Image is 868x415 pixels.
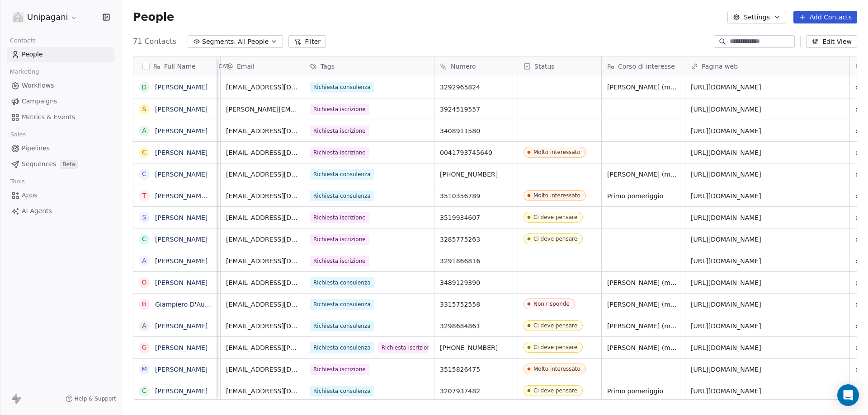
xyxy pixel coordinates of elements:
[702,62,738,71] span: Pagina web
[155,84,208,91] a: [PERSON_NAME]
[440,343,512,352] span: [PHONE_NUMBER]
[440,278,512,287] span: 3489129390
[155,301,213,308] a: Giampiero D'Auria
[142,321,146,331] div: a
[618,62,675,71] span: Corso di interesse
[142,169,146,179] div: C
[226,343,298,352] span: [EMAIL_ADDRESS][PERSON_NAME][DOMAIN_NAME]
[226,278,298,287] span: [EMAIL_ADDRESS][DOMAIN_NAME]
[7,141,114,156] a: Pipelines
[691,192,761,200] a: [URL][DOMAIN_NAME]
[142,364,147,374] div: M
[133,36,176,47] span: 71 Contacts
[6,175,28,188] span: Tools
[226,300,298,309] span: [EMAIL_ADDRESS][DOMAIN_NAME]
[607,191,679,201] span: Primo pomeriggio
[310,321,374,331] span: Richiesta consulenza
[142,148,146,157] div: C
[607,322,679,331] span: [PERSON_NAME] (massimo 18:30)
[22,97,57,106] span: Campaigns
[11,9,80,25] button: Unipagani
[142,256,146,266] div: A
[22,81,54,90] span: Workflows
[310,126,369,136] span: Richiesta iscrizione
[602,56,685,76] div: Corso di interesse
[304,56,434,76] div: Tags
[440,105,512,114] span: 3924519557
[691,127,761,135] a: [URL][DOMAIN_NAME]
[238,37,269,47] span: All People
[607,170,679,179] span: [PERSON_NAME] (massimo 18:30)
[226,126,298,135] span: [EMAIL_ADDRESS][DOMAIN_NAME]
[310,342,374,353] span: Richiesta consulenza
[440,235,512,244] span: 3285775263
[310,169,374,180] span: Richiesta consulenza
[533,214,577,220] div: Ci deve pensare
[685,56,849,76] div: Pagina web
[533,149,580,155] div: Molto interessato
[142,234,146,244] div: C
[226,191,298,201] span: [EMAIL_ADDRESS][DOMAIN_NAME]
[451,62,476,71] span: Numero
[7,188,114,203] a: Apps
[226,256,298,266] span: [EMAIL_ADDRESS][DOMAIN_NAME]
[155,214,208,221] a: [PERSON_NAME]
[155,257,208,265] a: [PERSON_NAME]
[75,395,116,402] span: Help & Support
[440,322,512,331] span: 3298684861
[691,149,761,156] a: [URL][DOMAIN_NAME]
[440,148,512,157] span: 0041793745640
[237,62,255,71] span: Email
[226,213,298,222] span: [EMAIL_ADDRESS][DOMAIN_NAME]
[793,11,857,23] button: Add Contacts
[806,35,857,48] button: Edit View
[440,83,512,92] span: 3292965824
[7,78,114,93] a: Workflows
[155,387,208,395] a: [PERSON_NAME]
[133,10,174,24] span: People
[226,235,298,244] span: [EMAIL_ADDRESS][DOMAIN_NAME]
[6,65,43,79] span: Marketing
[142,386,146,396] div: C
[66,395,116,402] a: Help & Support
[727,11,786,23] button: Settings
[7,110,114,125] a: Metrics & Events
[226,170,298,179] span: [EMAIL_ADDRESS][DOMAIN_NAME]
[607,343,679,352] span: [PERSON_NAME] (massimo 18:30)
[691,366,761,373] a: [URL][DOMAIN_NAME]
[226,83,298,92] span: [EMAIL_ADDRESS][DOMAIN_NAME]
[310,82,374,93] span: Richiesta consulenza
[533,322,577,329] div: Ci deve pensare
[607,300,679,309] span: [PERSON_NAME] (massimo 18:30)
[60,160,78,169] span: Beta
[533,344,577,350] div: Ci deve pensare
[607,387,679,396] span: Primo pomeriggio
[155,322,208,330] a: [PERSON_NAME]
[13,12,24,23] img: logo%20unipagani.png
[27,11,68,23] span: Unipagani
[218,63,229,70] span: CAT
[691,301,761,308] a: [URL][DOMAIN_NAME]
[142,83,147,92] div: D
[226,322,298,331] span: [EMAIL_ADDRESS][DOMAIN_NAME]
[533,236,577,242] div: Ci deve pensare
[155,236,208,243] a: [PERSON_NAME]
[155,192,241,200] a: [PERSON_NAME] di genova
[310,299,374,310] span: Richiesta consulenza
[310,212,369,223] span: Richiesta iscrizione
[310,104,369,115] span: Richiesta iscrizione
[221,56,304,76] div: Email
[155,366,208,373] a: [PERSON_NAME]
[691,214,761,221] a: [URL][DOMAIN_NAME]
[155,106,208,113] a: [PERSON_NAME]
[607,278,679,287] span: [PERSON_NAME] (massimo 18:30)
[7,94,114,109] a: Campaigns
[837,384,859,406] div: Open Intercom Messenger
[440,191,512,201] span: 3510356789
[440,126,512,135] span: 3408911580
[22,191,38,200] span: Apps
[142,213,146,222] div: S
[6,34,40,47] span: Contacts
[142,126,146,135] div: A
[533,387,577,394] div: Ci deve pensare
